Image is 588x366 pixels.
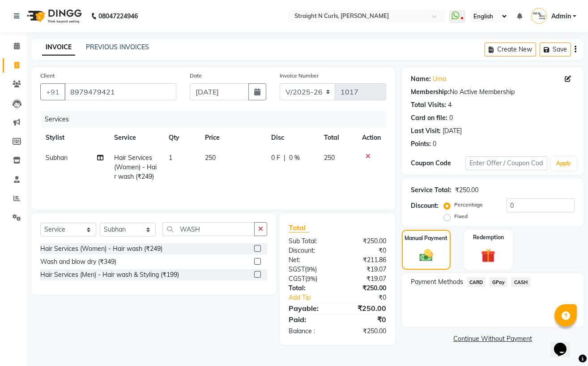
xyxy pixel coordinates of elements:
label: Client [40,72,55,80]
button: Create New [485,43,536,56]
div: ₹0 [337,246,393,255]
div: 4 [448,100,452,110]
label: Redemption [473,233,504,241]
div: ( ) [282,274,337,284]
div: Total Visits: [411,100,446,110]
img: logo [23,4,84,29]
span: Hair Services (Women) - Hair wash (₹249) [114,154,157,181]
div: ₹0 [346,293,392,302]
a: Uma [433,74,446,84]
span: 0 F [271,153,280,163]
a: PREVIOUS INVOICES [86,43,149,51]
div: ₹211.86 [337,255,393,265]
div: 0 [449,113,453,123]
div: Services [41,111,393,128]
div: Hair Services (Men) - Hair wash & Styling (₹199) [40,270,179,280]
span: 9% [307,266,315,273]
span: Admin [551,12,571,21]
th: Action [357,128,386,148]
div: ₹19.07 [337,274,393,284]
label: Manual Payment [405,234,447,242]
span: 0 % [289,153,300,163]
iframe: chat widget [550,330,579,357]
th: Stylist [40,128,109,148]
div: Wash and blow dry (₹349) [40,257,116,267]
button: +91 [40,83,65,100]
label: Invoice Number [280,72,319,80]
span: Total [289,223,309,233]
label: Date [190,72,202,80]
div: Service Total: [411,185,452,195]
div: No Active Membership [411,87,575,97]
span: CGST [289,275,305,283]
input: Search or Scan [162,222,255,236]
label: Fixed [454,212,468,220]
div: ₹0 [337,314,393,325]
div: Points: [411,139,431,149]
div: Last Visit: [411,126,441,136]
th: Price [200,128,266,148]
span: CASH [511,277,530,287]
input: Search by Name/Mobile/Email/Code [64,83,176,100]
div: Payable: [282,303,337,314]
div: ( ) [282,265,337,274]
div: ₹250.00 [337,237,393,246]
a: Add Tip [282,293,347,302]
div: Balance : [282,327,337,336]
img: _gift.svg [477,247,500,265]
th: Disc [266,128,319,148]
span: CARD [467,277,486,287]
div: Name: [411,74,431,84]
th: Total [319,128,357,148]
div: ₹250.00 [337,284,393,293]
div: Net: [282,255,337,265]
div: Card on file: [411,113,447,123]
span: Payment Methods [411,277,463,287]
div: ₹250.00 [337,327,393,336]
div: Membership: [411,87,450,97]
div: Discount: [411,201,439,211]
img: Admin [531,8,547,24]
span: Subhan [46,154,68,162]
div: Sub Total: [282,237,337,246]
div: 0 [433,139,436,149]
input: Enter Offer / Coupon Code [465,156,547,170]
div: [DATE] [443,126,462,136]
div: Total: [282,284,337,293]
div: ₹250.00 [455,185,478,195]
label: Percentage [454,201,483,209]
span: 250 [205,154,216,162]
div: Coupon Code [411,159,465,168]
div: ₹250.00 [337,303,393,314]
span: SGST [289,265,305,273]
button: Apply [551,157,576,170]
th: Service [109,128,163,148]
div: ₹19.07 [337,265,393,274]
a: INVOICE [42,39,75,56]
div: Hair Services (Women) - Hair wash (₹249) [40,244,162,254]
div: Paid: [282,314,337,325]
th: Qty [163,128,200,148]
button: Save [540,43,571,56]
div: Discount: [282,246,337,255]
span: 9% [307,275,315,282]
img: _cash.svg [415,248,437,263]
a: Continue Without Payment [404,334,582,344]
span: 250 [324,154,335,162]
span: GPay [489,277,507,287]
span: 1 [169,154,172,162]
span: | [284,153,285,163]
b: 08047224946 [98,4,138,29]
